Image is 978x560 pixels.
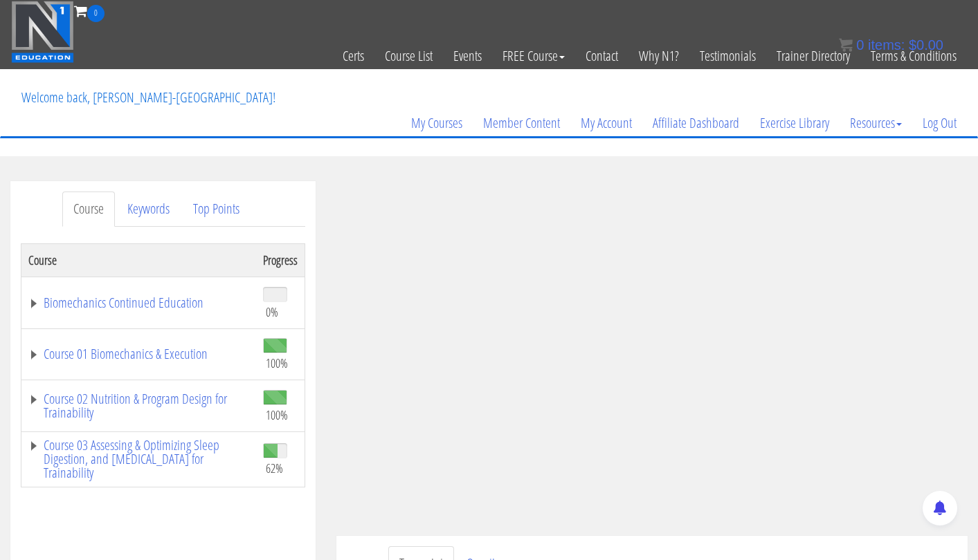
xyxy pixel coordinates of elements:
img: n1-education [11,1,74,63]
a: Biomechanics Continued Education [28,296,249,310]
th: Course [21,243,257,277]
a: 0 [74,1,105,20]
span: 0 [856,37,864,53]
a: Course 01 Biomechanics & Execution [28,347,249,361]
a: Events [443,22,492,90]
a: Log Out [912,90,967,156]
span: 62% [266,460,283,476]
span: 0 [87,5,105,22]
bdi: 0.00 [909,37,943,53]
a: My Courses [401,90,473,156]
a: Resources [840,90,912,156]
a: Course 02 Nutrition & Program Design for Trainability [28,392,249,420]
a: 0 items: $0.00 [839,37,943,53]
p: Welcome back, [PERSON_NAME]-[GEOGRAPHIC_DATA]! [11,70,286,125]
a: Terms & Conditions [860,22,967,90]
a: FREE Course [492,22,575,90]
img: icon11.png [839,38,853,52]
a: Contact [575,22,628,90]
span: $ [909,37,916,53]
a: Why N1? [628,22,689,90]
a: Certs [332,22,374,90]
a: My Account [570,90,642,156]
a: Testimonials [689,22,766,90]
a: Course [62,192,115,227]
a: Affiliate Dashboard [642,90,750,156]
span: 100% [266,355,288,371]
a: Member Content [473,90,570,156]
a: Top Points [182,192,251,227]
th: Progress [256,243,305,277]
a: Trainer Directory [766,22,860,90]
span: 0% [266,304,278,319]
span: items: [868,37,905,53]
a: Course 03 Assessing & Optimizing Sleep Digestion, and [MEDICAL_DATA] for Trainability [28,438,249,480]
a: Course List [374,22,443,90]
span: 100% [266,407,288,422]
a: Keywords [116,192,181,227]
a: Exercise Library [750,90,840,156]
